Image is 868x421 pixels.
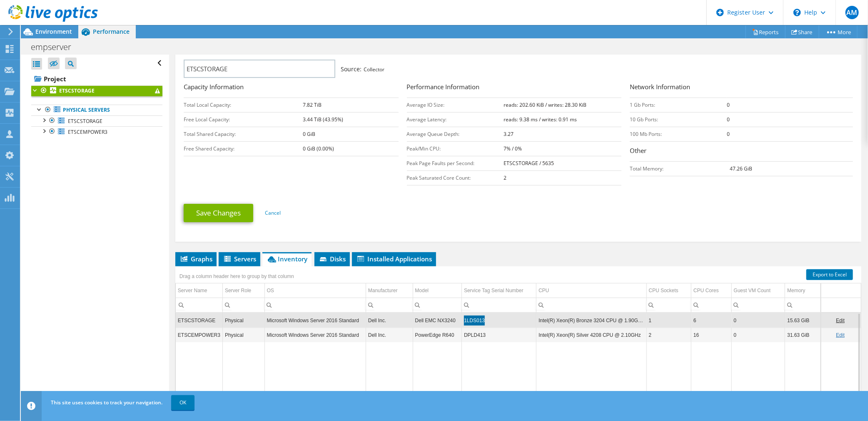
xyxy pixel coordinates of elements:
[51,399,162,406] span: This site uses cookies to track your navigation.
[319,255,346,263] span: Disks
[223,283,265,298] td: Server Role Column
[31,85,162,96] a: ETSCSTORAGE
[93,28,130,35] span: Performance
[536,313,646,328] td: Column CPU, Value Intel(R) Xeon(R) Bronze 3204 CPU @ 1.90GHz
[366,328,413,342] td: Column Manufacturer, Value Dell Inc.
[646,298,691,312] td: Column CPU Sockets, Filter cell
[267,286,274,296] div: OS
[536,283,646,298] td: CPU Column
[504,160,554,167] b: ETSCSTORAGE / 5635
[264,283,366,298] td: OS Column
[27,43,84,52] h1: empserver
[366,313,413,328] td: Column Manufacturer, Value Dell Inc.
[177,271,296,282] div: Drag a column header here to group by that column
[303,98,398,112] td: 7.82 TiB
[184,82,399,93] h3: Capacity Information
[539,286,549,296] div: CPU
[819,25,858,38] a: More
[536,328,646,342] td: Column CPU, Value Intel(R) Xeon(R) Silver 4208 CPU @ 2.10GHz
[366,283,413,298] td: Manufacturer Column
[176,298,223,312] td: Column Server Name, Filter cell
[462,283,536,298] td: Service Tag Serial Number Column
[407,127,504,141] td: Average Queue Depth:
[731,283,785,298] td: Guest VM Count Column
[184,127,303,141] td: Total Shared Capacity:
[730,165,752,172] b: 47.26 GiB
[836,332,845,338] a: Edit
[31,115,162,126] a: ETSCSTORAGE
[630,98,727,112] td: 1 Gb Ports:
[356,255,432,263] span: Installed Applications
[413,328,462,342] td: Column Model, Value PowerEdge R640
[646,313,691,328] td: Column CPU Sockets, Value 1
[413,313,462,328] td: Column Model, Value Dell EMC NX3240
[727,116,730,123] b: 0
[223,313,265,328] td: Column Server Role, Value Physical
[734,286,771,296] div: Guest VM Count
[184,141,303,156] td: Free Shared Capacity:
[731,298,785,312] td: Column Guest VM Count, Filter cell
[368,286,398,296] div: Manufacturer
[785,298,821,312] td: Column Memory, Filter cell
[630,146,853,157] h3: Other
[264,298,366,312] td: Column OS, Filter cell
[176,283,223,298] td: Server Name Column
[413,283,462,298] td: Model Column
[413,298,462,312] td: Column Model, Filter cell
[504,116,577,123] b: reads: 9.38 ms / writes: 0.91 ms
[462,298,536,312] td: Column Service Tag Serial Number, Filter cell
[646,328,691,342] td: Column CPU Sockets, Value 2
[785,283,821,298] td: Memory Column
[630,112,727,127] td: 10 Gb Ports:
[223,328,265,342] td: Column Server Role, Value Physical
[836,318,845,323] a: Edit
[415,286,429,296] div: Model
[176,313,223,328] td: Column Server Name, Value ETSCSTORAGE
[68,128,107,135] span: ETSCEMPOWER3
[504,145,522,152] b: 7% / 0%
[646,283,691,298] td: CPU Sockets Column
[504,101,586,108] b: reads: 202.60 KiB / writes: 28.30 KiB
[630,161,730,176] td: Total Memory:
[649,286,678,296] div: CPU Sockets
[785,25,819,38] a: Share
[223,255,256,263] span: Servers
[504,174,506,181] b: 2
[31,126,162,137] a: ETSCEMPOWER3
[464,286,524,296] div: Service Tag Serial Number
[407,170,504,185] td: Peak Saturated Core Count:
[303,112,398,127] td: 3.44 TiB (43.95%)
[793,9,801,16] svg: \n
[727,101,730,108] b: 0
[731,328,785,342] td: Column Guest VM Count, Value 0
[223,298,265,312] td: Column Server Role, Filter cell
[691,283,732,298] td: CPU Cores Column
[59,87,95,94] b: ETSCSTORAGE
[731,313,785,328] td: Column Guest VM Count, Value 0
[785,313,821,328] td: Column Memory, Value 15.63 GiB
[846,6,859,19] span: AM
[407,141,504,156] td: Peak/Min CPU:
[303,141,398,156] td: 0 GiB (0.00%)
[171,395,195,410] a: OK
[341,65,362,73] label: Source:
[691,298,732,312] td: Column CPU Cores, Filter cell
[68,118,102,125] span: ETSCSTORAGE
[691,313,732,328] td: Column CPU Cores, Value 6
[691,328,732,342] td: Column CPU Cores, Value 16
[184,98,303,112] td: Total Local Capacity:
[630,127,727,141] td: 100 Mb Ports:
[746,25,786,38] a: Reports
[727,130,730,138] b: 0
[264,328,366,342] td: Column OS, Value Microsoft Windows Server 2016 Standard
[264,313,366,328] td: Column OS, Value Microsoft Windows Server 2016 Standard
[225,286,251,296] div: Server Role
[462,313,536,328] td: Column Service Tag Serial Number, Value 1LDS013
[31,105,162,115] a: Physical Servers
[303,127,398,141] td: 0 GiB
[31,72,162,85] a: Project
[536,298,646,312] td: Column CPU, Filter cell
[176,328,223,342] td: Column Server Name, Value ETSCEMPOWER3
[806,269,853,280] a: Export to Excel
[184,204,253,222] a: Save Changes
